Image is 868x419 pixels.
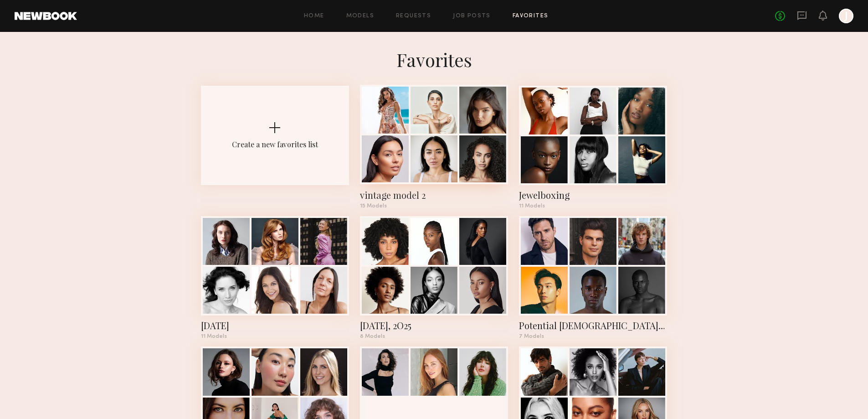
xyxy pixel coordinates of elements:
[360,86,508,209] a: vintage model 215 Models
[360,203,508,209] div: 15 Models
[304,13,324,19] a: Home
[201,334,349,339] div: 11 Models
[519,319,667,332] div: Potential Male models
[201,319,349,332] div: April 21st,2025
[360,319,508,332] div: APRIL 7th, 2O25
[201,216,349,339] a: [DATE]11 Models
[519,203,667,209] div: 11 Models
[360,189,508,202] div: vintage model 2
[453,13,491,19] a: Job Posts
[519,334,667,339] div: 7 Models
[201,86,349,216] button: Create a new favorites list
[360,216,508,339] a: [DATE], 2O258 Models
[519,86,667,209] a: Jewelboxing11 Models
[232,140,318,149] div: Create a new favorites list
[519,189,667,202] div: Jewelboxing
[396,13,431,19] a: Requests
[839,9,853,23] a: J
[360,334,508,339] div: 8 Models
[513,13,549,19] a: Favorites
[519,216,667,339] a: Potential [DEMOGRAPHIC_DATA] models7 Models
[346,13,374,19] a: Models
